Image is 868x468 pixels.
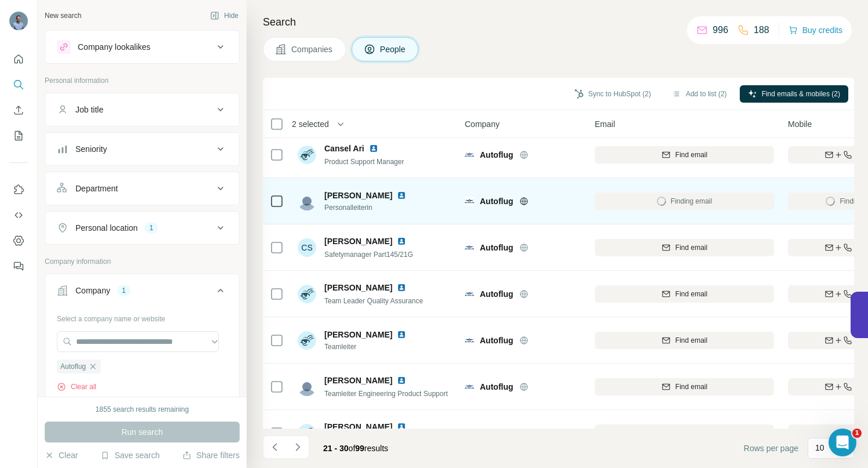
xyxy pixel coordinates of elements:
button: Quick start [9,49,28,70]
p: Company information [45,256,240,267]
button: Share filters [182,449,240,461]
button: Find email [595,239,774,256]
img: LinkedIn logo [397,237,406,246]
span: 2 selected [292,118,329,130]
div: CS [298,238,316,257]
button: My lists [9,125,28,146]
img: LinkedIn logo [397,422,406,431]
button: Use Surfe on LinkedIn [9,179,28,200]
div: 1 [144,223,158,233]
span: results [323,444,388,453]
span: Find email [675,382,707,392]
button: Job title [45,96,239,124]
button: Seniority [45,135,239,163]
div: Personal location [75,222,138,234]
span: Find email [675,428,707,438]
button: Buy credits [789,22,842,38]
img: Logo of Autoflug [465,197,474,206]
img: LinkedIn logo [397,330,406,339]
span: Personalleiterin [324,202,411,213]
img: Avatar [298,146,316,164]
h4: Search [263,14,854,30]
span: 99 [355,444,364,453]
span: Autoflug [60,361,86,372]
span: Cansel Ari [324,143,364,154]
button: Company1 [45,277,239,309]
span: Team Leader Quality Assurance [324,297,423,305]
img: Logo of Autoflug [465,382,474,391]
span: Find email [675,242,707,253]
span: Autoflug [480,288,513,300]
div: Department [75,183,118,194]
button: Navigate to next page [286,436,309,459]
div: New search [45,10,81,21]
button: Hide [202,7,247,24]
img: Avatar [9,12,28,30]
div: 1 [117,285,131,296]
button: Find emails & mobiles (2) [740,85,848,103]
span: Autoflug [480,149,513,161]
p: 188 [754,23,769,37]
button: Find email [595,285,774,303]
span: 21 - 30 [323,444,349,453]
button: Clear [45,449,78,461]
img: Avatar [298,285,316,303]
button: Feedback [9,256,28,277]
button: Use Surfe API [9,205,28,226]
button: Department [45,175,239,202]
div: Job title [75,104,103,115]
div: Seniority [75,143,107,155]
span: [PERSON_NAME] [324,282,392,293]
img: Avatar [298,192,316,211]
button: Personal location1 [45,214,239,242]
span: Find email [675,289,707,299]
img: LinkedIn logo [397,376,406,385]
span: [PERSON_NAME] [324,235,392,247]
button: Save search [100,449,160,461]
span: Find email [675,335,707,346]
span: Find emails & mobiles (2) [762,89,840,99]
p: 996 [713,23,728,37]
span: 1 [852,429,862,438]
img: Logo of Autoflug [465,289,474,299]
img: Logo of Autoflug [465,243,474,252]
img: Avatar [298,378,316,396]
img: Logo of Autoflug [465,429,474,438]
span: Teamleiter [324,342,411,352]
div: Select a company name or website [57,309,227,324]
button: Company lookalikes [45,33,239,61]
div: Company lookalikes [78,41,150,53]
span: Rows per page [744,442,798,454]
span: Safetymanager Part145/21G [324,251,413,259]
span: Company [465,118,500,130]
span: Email [595,118,615,130]
span: Autoflug [480,335,513,346]
button: Find email [595,425,774,442]
span: [PERSON_NAME] [324,329,392,340]
p: Personal information [45,75,240,86]
span: [PERSON_NAME] [324,421,392,433]
button: Add to list (2) [664,85,735,103]
span: Mobile [788,118,812,130]
div: 1855 search results remaining [96,404,189,415]
img: Avatar [298,424,316,442]
img: Logo of Autoflug [465,150,474,159]
span: Product Support Manager [324,158,404,166]
span: Autoflug [480,242,513,253]
span: Autoflug [480,381,513,393]
span: Autoflug [480,195,513,207]
span: Find email [675,150,707,160]
button: Sync to HubSpot (2) [566,85,659,103]
button: Navigate to previous page [263,436,286,459]
img: Logo of Autoflug [465,336,474,345]
span: Companies [291,43,334,55]
button: Find email [595,332,774,349]
span: People [380,43,407,55]
button: Search [9,74,28,95]
img: LinkedIn logo [397,191,406,200]
span: Teamleiter Engineering Product Support [324,390,448,398]
button: Find email [595,146,774,164]
button: Dashboard [9,230,28,251]
span: [PERSON_NAME] [324,375,392,386]
img: LinkedIn logo [369,144,378,153]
